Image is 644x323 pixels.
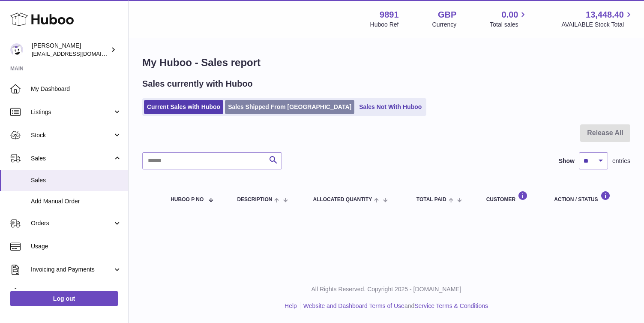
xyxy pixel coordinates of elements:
[31,85,122,93] span: My Dashboard
[432,21,457,29] div: Currency
[554,191,622,202] div: Action / Status
[559,157,575,165] label: Show
[32,42,109,58] div: [PERSON_NAME]
[31,108,113,116] span: Listings
[142,78,253,90] h2: Sales currently with Huboo
[31,266,113,274] span: Invoicing and Payments
[31,176,122,184] span: Sales
[144,100,223,114] a: Current Sales with Huboo
[135,285,637,293] p: All Rights Reserved. Copyright 2025 - [DOMAIN_NAME]
[370,21,399,29] div: Huboo Ref
[31,219,113,227] span: Orders
[416,197,446,202] span: Total paid
[303,302,404,309] a: Website and Dashboard Terms of Use
[438,9,456,21] strong: GBP
[380,9,399,21] strong: 9891
[612,157,630,165] span: entries
[300,302,488,310] li: and
[142,56,630,69] h1: My Huboo - Sales report
[225,100,354,114] a: Sales Shipped From [GEOGRAPHIC_DATA]
[237,197,272,202] span: Description
[561,9,634,29] a: 13,448.40 AVAILABLE Stock Total
[356,100,425,114] a: Sales Not With Huboo
[313,197,372,202] span: ALLOCATED Quantity
[561,21,634,29] span: AVAILABLE Stock Total
[31,131,113,139] span: Stock
[414,302,488,309] a: Service Terms & Conditions
[490,9,528,29] a: 0.00 Total sales
[502,9,518,21] span: 0.00
[31,197,122,205] span: Add Manual Order
[31,154,113,163] span: Sales
[486,191,537,202] div: Customer
[10,43,23,56] img: ro@thebitterclub.co.uk
[586,9,624,21] span: 13,448.40
[32,50,126,57] span: [EMAIL_ADDRESS][DOMAIN_NAME]
[31,242,122,251] span: Usage
[10,291,118,306] a: Log out
[285,302,297,309] a: Help
[171,197,204,202] span: Huboo P no
[490,21,528,29] span: Total sales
